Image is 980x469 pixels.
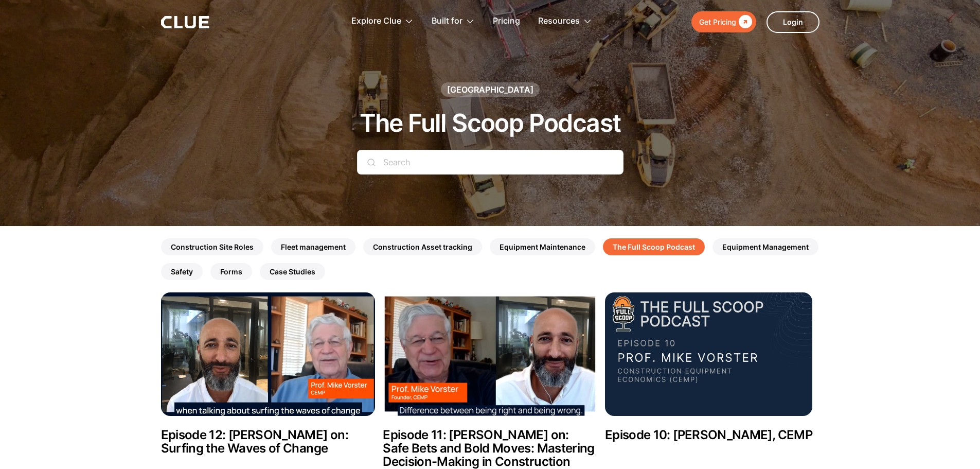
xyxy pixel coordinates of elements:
a: Construction Asset tracking [363,238,482,255]
img: Episode 11: Prof. Mike Vorster on: Safe Bets and Bold Moves: Mastering Decision-Making in Constru... [383,292,597,416]
div: Built for [432,5,462,38]
a: Fleet management [271,238,355,255]
div: Explore Clue [351,5,414,38]
h2: Episode 11: [PERSON_NAME] on: Safe Bets and Bold Moves: Mastering Decision-Making in Construction [383,428,597,468]
div: Built for [432,5,475,38]
form: Search [357,150,623,185]
img: Episode 12: Prof. Mike Vorster on: Surfing the Waves of Change [161,292,376,416]
div: [GEOGRAPHIC_DATA] [447,84,533,95]
div: Resources [538,5,592,38]
img: Episode 10: Professor Mike Vorster, CEMP [605,292,812,416]
a: Forms [210,263,252,280]
h1: The Full Scoop Podcast [360,110,621,137]
a: Construction Site Roles [161,238,263,255]
img: search icon [367,158,376,166]
a: Safety [161,263,203,280]
a: Pricing [493,5,520,38]
h2: Episode 12: [PERSON_NAME] on: Surfing the Waves of Change [161,428,376,455]
div:  [736,15,752,28]
a: Equipment Management [712,238,818,255]
a: Get Pricing [691,11,756,32]
a: The Full Scoop Podcast [603,238,705,255]
h2: Episode 10: [PERSON_NAME], CEMP [605,428,812,442]
div: Resources [538,5,580,38]
a: Equipment Maintenance [490,238,595,255]
input: Search [357,150,623,175]
div: Get Pricing [699,15,736,28]
a: Login [767,11,819,33]
a: Case Studies [260,263,325,280]
div: Explore Clue [351,5,401,38]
